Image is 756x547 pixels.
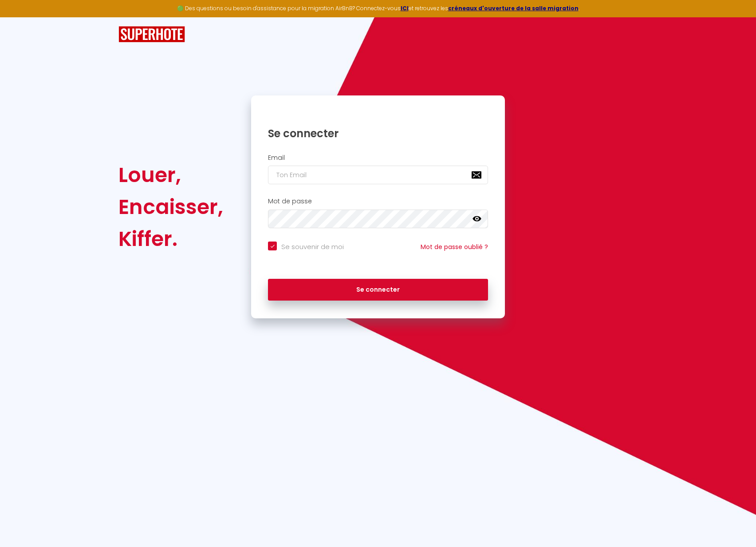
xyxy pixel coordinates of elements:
a: créneaux d'ouverture de la salle migration [448,4,579,12]
h2: Mot de passe [268,198,488,205]
input: Ton Email [268,166,488,184]
button: Se connecter [268,279,488,301]
div: Encaisser, [118,191,223,223]
div: Kiffer. [118,223,223,255]
div: Louer, [118,159,223,191]
a: Mot de passe oublié ? [421,242,488,251]
img: SuperHote logo [118,26,185,43]
h1: Se connecter [268,127,488,140]
a: ICI [401,4,409,12]
h2: Email [268,154,488,162]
